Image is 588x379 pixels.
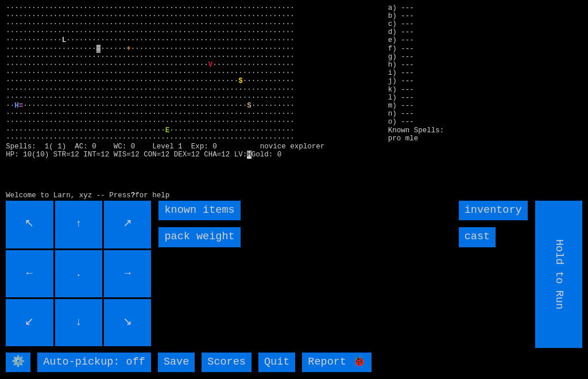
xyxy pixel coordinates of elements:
[247,151,252,159] mark: H
[6,201,53,248] input: ↖
[104,299,151,346] input: ↘
[459,201,528,220] input: inventory
[158,353,195,372] input: Save
[258,353,295,372] input: Quit
[104,201,151,248] input: ↗
[459,227,496,247] input: cast
[6,250,53,297] input: ←
[202,353,252,372] input: Scores
[104,250,151,297] input: →
[55,299,102,346] input: ↓
[14,102,19,110] font: H
[6,4,376,194] larn: ··································································· ·····························...
[165,127,170,135] font: E
[55,250,102,297] input: .
[55,201,102,248] input: ↑
[208,61,213,69] font: V
[388,4,582,118] stats: a) --- b) --- c) --- d) --- e) --- f) --- g) --- h) --- i) --- j) --- k) --- l) --- m) --- n) ---...
[131,192,136,200] b: ?
[247,102,252,110] font: S
[37,353,151,372] input: Auto-pickup: off
[158,201,240,220] input: known items
[126,45,131,53] font: +
[6,299,53,346] input: ↙
[6,353,30,372] input: ⚙️
[535,201,582,348] input: Hold to Run
[302,353,372,372] input: Report 🐞
[19,102,24,110] font: =
[238,77,243,85] font: $
[158,227,240,247] input: pack weight
[62,36,67,44] font: L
